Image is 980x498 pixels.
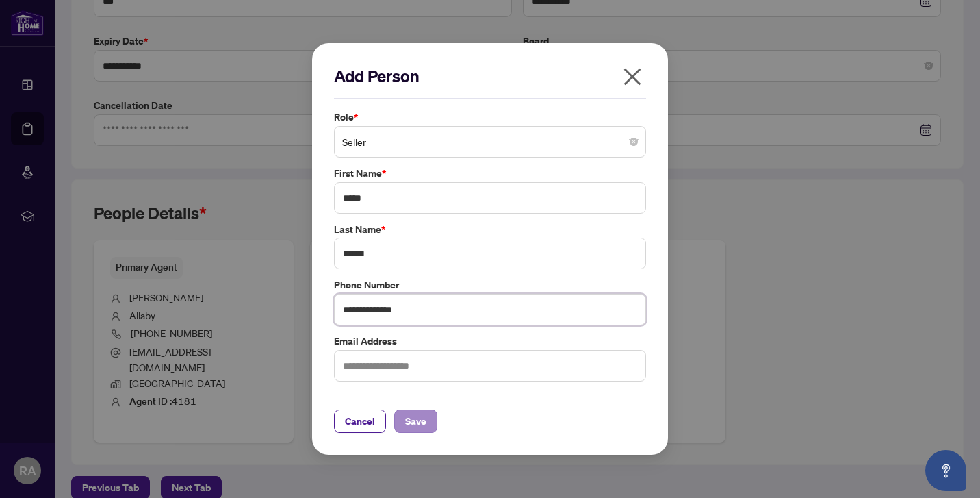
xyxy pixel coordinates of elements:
[334,110,646,125] label: Role
[345,410,375,432] span: Cancel
[925,450,966,491] button: Open asap
[630,138,638,146] span: close-circle
[394,410,437,433] button: Save
[334,166,646,181] label: First Name
[334,222,646,237] label: Last Name
[405,410,426,432] span: Save
[334,334,646,349] label: Email Address
[334,410,386,433] button: Cancel
[621,66,643,88] span: close
[334,65,646,87] h2: Add Person
[334,277,646,292] label: Phone Number
[342,129,638,155] span: Seller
